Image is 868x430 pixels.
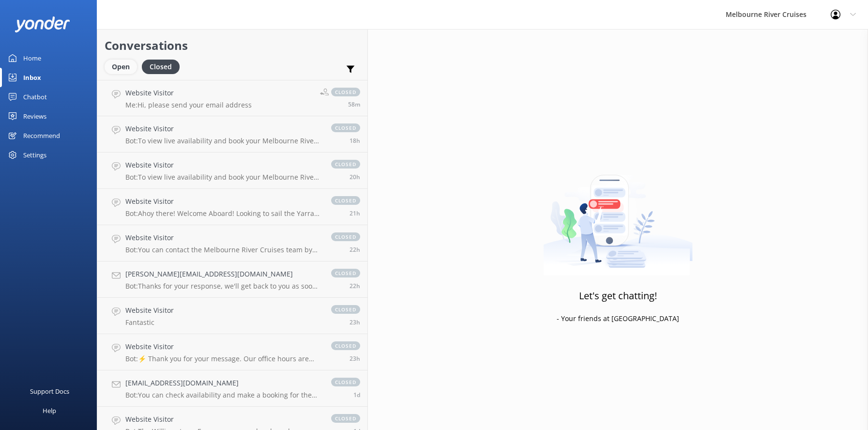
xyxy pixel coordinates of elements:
a: Website VisitorMe:Hi, please send your email addressclosed58m [97,80,367,116]
span: closed [331,341,360,350]
span: Sep 09 2025 01:31pm (UTC +10:00) Australia/Sydney [350,209,360,217]
p: Bot: To view live availability and book your Melbourne River Cruise experience, please visit: [UR... [125,173,321,182]
img: yonder-white-logo.png [15,16,70,32]
a: Website VisitorBot:⚡ Thank you for your message. Our office hours are Mon - Fri 9.30am - 5pm. We'... [97,334,367,370]
span: Sep 09 2025 08:20am (UTC +10:00) Australia/Sydney [353,391,360,399]
p: Bot: ⚡ Thank you for your message. Our office hours are Mon - Fri 9.30am - 5pm. We'll get back to... [125,354,321,363]
span: Sep 09 2025 12:37pm (UTC +10:00) Australia/Sydney [350,282,360,290]
a: Website VisitorBot:Ahoy there! Welcome Aboard! Looking to sail the Yarra in style? Whether you're... [97,189,367,225]
p: Bot: To view live availability and book your Melbourne River Cruise experience, please visit [URL... [125,137,321,145]
p: Bot: Thanks for your response, we'll get back to you as soon as we can during opening hours. [125,282,321,291]
img: artwork of a man stealing a conversation from at giant smartphone [543,154,693,276]
h4: Website Visitor [125,414,321,425]
span: closed [331,378,360,386]
span: closed [331,269,360,277]
div: Open [105,60,137,74]
span: Sep 09 2025 11:23am (UTC +10:00) Australia/Sydney [350,354,360,363]
div: Settings [23,145,46,165]
span: Sep 09 2025 12:57pm (UTC +10:00) Australia/Sydney [350,246,360,254]
div: Reviews [23,107,46,126]
div: Inbox [23,68,41,87]
h3: Let's get chatting! [579,288,657,304]
h4: Website Visitor [125,305,174,316]
span: closed [331,232,360,241]
h4: Website Visitor [125,341,321,352]
h4: Website Visitor [125,160,321,170]
a: Website VisitorBot:You can contact the Melbourne River Cruises team by emailing [EMAIL_ADDRESS][D... [97,225,367,261]
span: Sep 09 2025 04:17pm (UTC +10:00) Australia/Sydney [350,137,360,145]
p: - Your friends at [GEOGRAPHIC_DATA] [557,313,679,324]
a: Website VisitorBot:To view live availability and book your Melbourne River Cruise experience, ple... [97,153,367,189]
p: Fantastic [125,318,174,327]
p: Me: Hi, please send your email address [125,101,252,109]
span: Sep 09 2025 11:30am (UTC +10:00) Australia/Sydney [350,318,360,326]
span: Sep 10 2025 10:00am (UTC +10:00) Australia/Sydney [348,100,360,108]
div: Help [43,401,56,420]
h4: Website Visitor [125,196,321,207]
a: Closed [142,61,184,72]
a: Website VisitorBot:To view live availability and book your Melbourne River Cruise experience, ple... [97,116,367,153]
h4: Website Visitor [125,88,252,98]
h4: Website Visitor [125,123,321,134]
p: Bot: You can contact the Melbourne River Cruises team by emailing [EMAIL_ADDRESS][DOMAIN_NAME]. V... [125,246,321,254]
a: Website VisitorFantasticclosed23h [97,298,367,334]
p: Bot: Ahoy there! Welcome Aboard! Looking to sail the Yarra in style? Whether you're chasing sunse... [125,209,321,218]
a: [PERSON_NAME][EMAIL_ADDRESS][DOMAIN_NAME]Bot:Thanks for your response, we'll get back to you as s... [97,261,367,298]
span: closed [331,88,360,96]
span: closed [331,196,360,205]
div: Recommend [23,126,60,145]
a: [EMAIL_ADDRESS][DOMAIN_NAME]Bot:You can check availability and make a booking for the Williamstow... [97,370,367,407]
p: Bot: You can check availability and make a booking for the Williamstown Ferry online at [URL][DOM... [125,391,321,399]
h4: Website Visitor [125,232,321,243]
h2: Conversations [105,36,360,55]
div: Chatbot [23,87,47,107]
a: Open [105,61,142,72]
span: Sep 09 2025 02:44pm (UTC +10:00) Australia/Sydney [350,173,360,181]
h4: [PERSON_NAME][EMAIL_ADDRESS][DOMAIN_NAME] [125,269,321,279]
h4: [EMAIL_ADDRESS][DOMAIN_NAME] [125,378,321,388]
div: Closed [142,60,180,74]
div: Support Docs [30,382,69,401]
span: closed [331,414,360,423]
span: closed [331,160,360,169]
div: Home [23,48,41,68]
span: closed [331,305,360,314]
span: closed [331,123,360,132]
